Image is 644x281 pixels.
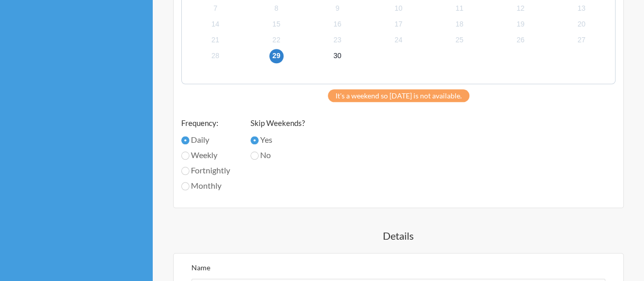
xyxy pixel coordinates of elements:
span: Sunday, October 19, 2025 [513,17,527,32]
label: Frequency: [181,117,230,129]
span: Thursday, October 23, 2025 [330,33,345,47]
input: Weekly [181,151,189,160]
label: Skip Weekends? [250,117,305,129]
span: Monday, October 27, 2025 [574,33,589,47]
span: Sunday, October 12, 2025 [513,1,527,15]
span: Wednesday, October 22, 2025 [269,33,284,47]
span: Thursday, October 30, 2025 [330,49,345,63]
label: Yes [250,134,305,146]
span: Tuesday, October 21, 2025 [208,33,222,47]
label: Weekly [181,149,230,161]
label: Daily [181,134,230,146]
input: Daily [181,136,189,144]
label: Name [191,263,210,272]
span: Saturday, October 18, 2025 [452,17,466,32]
span: Wednesday, October 29, 2025 [269,49,284,63]
label: No [250,149,305,161]
input: Monthly [181,182,189,190]
span: Friday, October 17, 2025 [391,17,405,32]
span: Sunday, October 26, 2025 [513,33,527,47]
input: Fortnightly [181,167,189,175]
span: Monday, October 20, 2025 [574,17,589,32]
h4: Details [173,228,624,243]
span: Saturday, October 11, 2025 [452,1,466,15]
span: Tuesday, October 14, 2025 [208,17,222,32]
span: Friday, October 24, 2025 [391,33,405,47]
span: Saturday, October 25, 2025 [452,33,466,47]
span: Tuesday, October 7, 2025 [208,1,222,15]
span: Thursday, October 9, 2025 [330,1,345,15]
input: Yes [250,136,259,144]
label: Fortnightly [181,164,230,176]
span: Friday, October 10, 2025 [391,1,405,15]
label: Monthly [181,180,230,192]
span: Monday, October 13, 2025 [574,1,589,15]
input: No [250,151,259,160]
span: Wednesday, October 15, 2025 [269,17,284,32]
span: Tuesday, October 28, 2025 [208,49,222,63]
span: Thursday, October 16, 2025 [330,17,345,32]
span: Wednesday, October 8, 2025 [269,1,284,15]
div: It's a weekend so [DATE] is not available. [328,89,469,102]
